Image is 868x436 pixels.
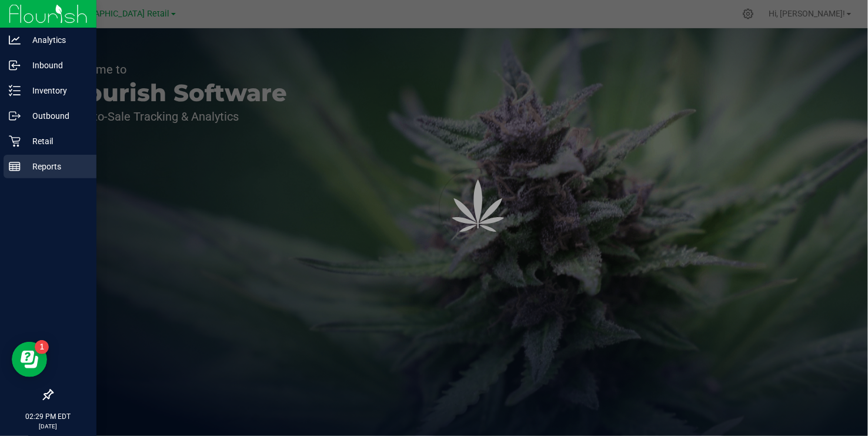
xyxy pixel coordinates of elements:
[9,110,21,122] inline-svg: Outbound
[5,422,91,431] p: [DATE]
[21,58,91,72] p: Inbound
[21,84,91,98] p: Inventory
[21,33,91,47] p: Analytics
[5,411,91,422] p: 02:29 PM EDT
[9,135,21,147] inline-svg: Retail
[12,342,47,377] iframe: Resource center
[9,34,21,46] inline-svg: Analytics
[35,340,49,354] iframe: Resource center unread badge
[21,159,91,174] p: Reports
[9,59,21,71] inline-svg: Inbound
[9,161,21,172] inline-svg: Reports
[21,109,91,123] p: Outbound
[9,85,21,96] inline-svg: Inventory
[21,134,91,148] p: Retail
